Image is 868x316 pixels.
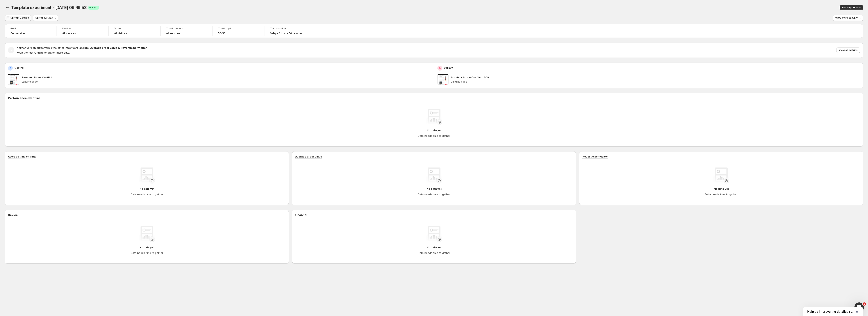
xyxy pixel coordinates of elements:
img: Survivor Straw Conflict 1409 [437,74,449,85]
span: Live [92,6,97,9]
h4: No data yet [139,245,154,249]
h4: Data needs time to gather [705,192,738,196]
p: Variant [444,66,453,70]
h4: No data yet [427,128,442,132]
span: Conversion [10,32,25,35]
span: Edit experiment [842,6,861,9]
h3: Channel [295,213,307,217]
button: Back [5,5,10,10]
h4: No data yet [427,187,442,191]
span: Visitor [114,27,155,30]
button: View all metrics [836,47,860,53]
h2: Performance over time [8,96,860,100]
a: Test duration9 days 4 hours 50 minutes [270,27,311,35]
span: View all metrics [839,49,858,52]
strong: , [89,46,89,49]
a: GoalConversion [10,27,51,35]
a: Traffic sourceAll sources [166,27,207,35]
h3: Average order value [295,155,322,158]
img: No data yet [139,167,155,183]
span: Traffic source [166,27,207,30]
h4: Data needs time to gather [131,192,163,196]
h4: All visitors [114,32,127,35]
p: Control [14,66,24,70]
button: Show survey - Help us improve the detailed report for A/B campaigns [807,309,859,314]
h2: A [10,67,11,70]
img: No data yet [426,167,442,183]
h4: All devices [62,32,76,35]
span: View by: Page Only [835,16,858,20]
a: Traffic split50/50 [218,27,259,35]
strong: & [118,46,120,49]
h4: Data needs time to gather [418,134,450,138]
h4: No data yet [714,187,729,191]
button: Edit experiment [840,5,863,10]
a: VisitorAll visitors [114,27,155,35]
img: No data yet [139,226,155,242]
h4: Data needs time to gather [418,192,450,196]
h2: - [11,48,12,52]
h4: Data needs time to gather [418,251,450,255]
h2: B [439,67,441,70]
span: Keep the test running to gather more data. [17,51,70,54]
h4: No data yet [139,187,154,191]
span: Currency: USD [35,16,53,20]
button: View by:Page Only [833,15,863,21]
iframe: Intercom live chat [854,302,864,312]
strong: Conversion rate [67,46,89,49]
img: No data yet [426,109,442,125]
span: 50/50 [218,32,225,35]
span: Device [62,27,103,30]
span: Current version [10,16,29,20]
h4: All sources [166,32,180,35]
strong: Revenue per visitor [121,46,147,49]
h3: Device [8,213,18,217]
button: Currency: USD [33,15,58,21]
img: Survivor Straw Conflict [8,74,19,85]
a: DeviceAll devices [62,27,103,35]
span: Neither version outperforms the other in . [17,46,147,49]
p: Survivor Straw Conflict 1409 [451,75,489,79]
span: Test duration [270,27,311,30]
img: No data yet [426,226,442,242]
img: No data yet [713,167,729,183]
strong: Average order value [90,46,117,49]
h3: Average time on page [8,155,36,158]
h4: No data yet [427,245,442,249]
span: Template experiment - [DATE] 06:46:53 [11,5,87,10]
h3: Revenue per visitor [582,155,608,158]
span: Help us improve the detailed report for A/B campaigns [807,310,854,314]
p: Landing page [451,80,860,83]
span: 1 [863,302,866,306]
span: Goal [10,27,51,30]
button: Current version [5,15,31,21]
p: Survivor Straw Conflict [22,75,52,79]
span: 9 days 4 hours 50 minutes [270,32,302,35]
span: Traffic split [218,27,259,30]
p: Landing page [22,80,431,83]
h4: Data needs time to gather [131,251,163,255]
